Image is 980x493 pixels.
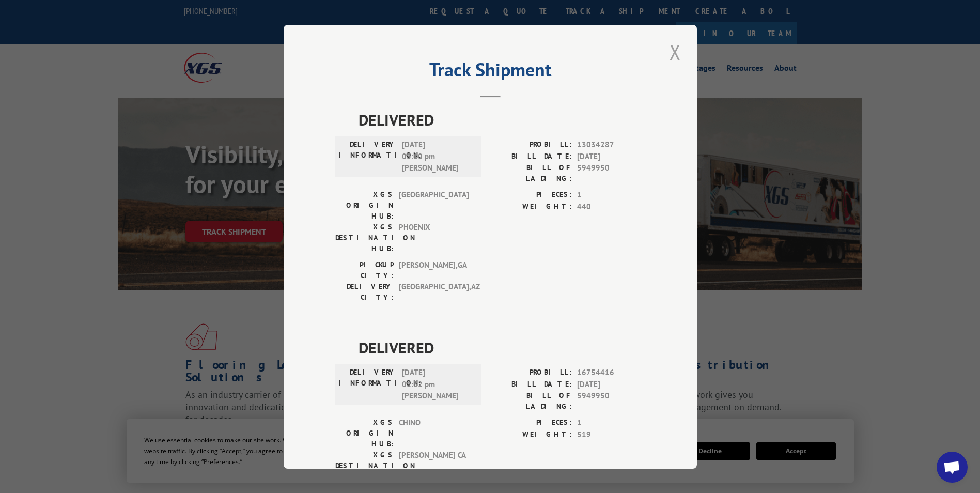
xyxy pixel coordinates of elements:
label: XGS DESTINATION HUB: [335,222,394,254]
label: PROBILL: [490,367,572,379]
button: Close modal [666,38,684,66]
span: [PERSON_NAME] CA [399,450,469,482]
span: [PERSON_NAME] , GA [399,259,469,281]
label: BILL DATE: [490,150,572,162]
label: PICKUP CITY: [335,259,394,281]
span: 1 [577,189,645,201]
span: DELIVERED [359,108,645,131]
span: 16754416 [577,367,645,379]
span: [DATE] [577,378,645,390]
label: PIECES: [490,189,572,201]
label: XGS ORIGIN HUB: [335,417,394,450]
span: [GEOGRAPHIC_DATA] [399,189,469,222]
label: DELIVERY INFORMATION: [338,139,397,174]
span: 1 [577,417,645,429]
span: 440 [577,201,645,212]
span: [DATE] [577,150,645,162]
label: DELIVERY INFORMATION: [338,367,397,402]
label: PIECES: [490,417,572,429]
label: WEIGHT: [490,201,572,212]
label: DELIVERY CITY: [335,281,394,303]
label: BILL OF LADING: [490,162,572,184]
span: 519 [577,428,645,440]
label: XGS DESTINATION HUB: [335,450,394,482]
h2: Track Shipment [335,63,645,82]
span: 13034287 [577,139,645,151]
span: DELIVERED [359,336,645,359]
label: BILL DATE: [490,378,572,390]
span: [GEOGRAPHIC_DATA] , AZ [399,281,469,303]
label: BILL OF LADING: [490,390,572,412]
span: PHOENIX [399,222,469,254]
span: 5949950 [577,390,645,412]
a: Open chat [937,452,968,483]
label: WEIGHT: [490,428,572,440]
label: PROBILL: [490,139,572,151]
span: 5949950 [577,162,645,184]
span: [DATE] 01:32 pm [PERSON_NAME] [402,367,472,402]
label: XGS ORIGIN HUB: [335,189,394,222]
span: CHINO [399,417,469,450]
span: [DATE] 03:10 pm [PERSON_NAME] [402,139,472,174]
